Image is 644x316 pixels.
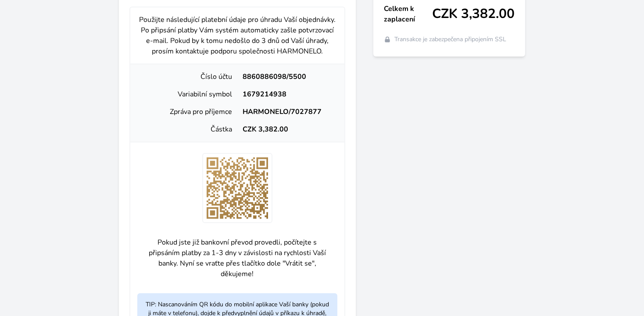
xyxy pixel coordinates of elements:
div: HARMONELO/7027877 [237,107,337,117]
div: Číslo účtu [137,71,237,82]
img: hHw7ElywluAAAAABJRU5ErkJggg== [202,153,272,223]
span: CZK 3,382.00 [432,6,515,22]
div: 1679214938 [237,89,337,99]
p: Použijte následující platební údaje pro úhradu Vaší objednávky. Po připsání platby Vám systém aut... [137,14,337,57]
div: Částka [137,124,237,135]
div: 8860886098/5500 [237,71,337,82]
span: Transakce je zabezpečena připojením SSL [394,35,506,44]
div: Zpráva pro příjemce [137,107,237,117]
p: Pokud jste již bankovní převod provedli, počítejte s připsáním platby za 1-3 dny v závislosti na ... [137,230,337,286]
span: Celkem k zaplacení [384,4,432,25]
div: Variabilní symbol [137,89,237,99]
div: CZK 3,382.00 [237,124,337,135]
